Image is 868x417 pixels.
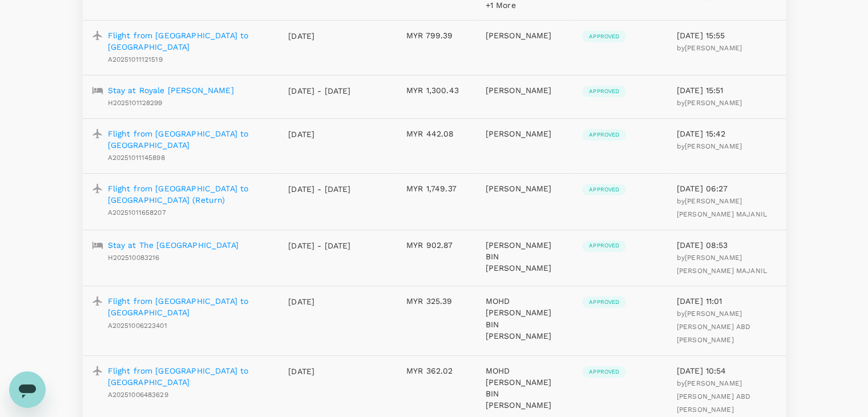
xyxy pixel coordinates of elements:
[108,365,271,388] a: Flight from [GEOGRAPHIC_DATA] to [GEOGRAPHIC_DATA]
[677,183,777,194] p: [DATE] 06:27
[485,183,564,194] p: [PERSON_NAME]
[677,142,742,150] span: by
[108,391,168,399] span: A20251006483629
[406,30,467,41] p: MYR 799.39
[108,254,160,262] span: H202510083216
[288,183,351,195] p: [DATE] - [DATE]
[288,366,351,377] p: [DATE]
[108,55,163,63] span: A20251011121519
[677,254,767,275] span: [PERSON_NAME] [PERSON_NAME] MAJANIL
[582,368,626,376] span: Approved
[288,129,351,140] p: [DATE]
[485,239,564,274] p: [PERSON_NAME] BIN [PERSON_NAME]
[677,365,777,376] p: [DATE] 10:54
[108,30,271,53] a: Flight from [GEOGRAPHIC_DATA] to [GEOGRAPHIC_DATA]
[582,87,626,95] span: Approved
[108,183,271,206] a: Flight from [GEOGRAPHIC_DATA] to [GEOGRAPHIC_DATA] (Return)
[288,240,351,251] p: [DATE] - [DATE]
[108,99,163,107] span: H2025101128299
[108,209,166,216] span: A20251011658207
[677,128,777,139] p: [DATE] 15:42
[677,197,767,218] span: [PERSON_NAME] [PERSON_NAME] MAJANIL
[288,296,351,307] p: [DATE]
[406,365,467,376] p: MYR 362.02
[108,239,239,251] a: Stay at The [GEOGRAPHIC_DATA]
[485,365,564,411] p: MOHD [PERSON_NAME] BIN [PERSON_NAME]
[485,30,564,41] p: [PERSON_NAME]
[685,99,742,107] span: [PERSON_NAME]
[485,295,564,341] p: MOHD [PERSON_NAME] BIN [PERSON_NAME]
[406,85,467,96] p: MYR 1,300.43
[108,154,165,162] span: A20251011145898
[582,33,626,41] span: Approved
[582,242,626,250] span: Approved
[288,30,351,42] p: [DATE]
[288,85,351,97] p: [DATE] - [DATE]
[677,295,777,307] p: [DATE] 11:01
[677,379,751,414] span: [PERSON_NAME] [PERSON_NAME] ABD [PERSON_NAME]
[677,310,751,344] span: by
[406,239,467,251] p: MYR 902.87
[677,254,767,275] span: by
[582,131,626,139] span: Approved
[406,183,467,194] p: MYR 1,749.37
[406,128,467,139] p: MYR 442.08
[406,295,467,307] p: MYR 325.39
[677,239,777,251] p: [DATE] 08:53
[677,379,751,414] span: by
[685,44,742,52] span: [PERSON_NAME]
[485,85,564,96] p: [PERSON_NAME]
[582,298,626,306] span: Approved
[108,128,271,151] a: Flight from [GEOGRAPHIC_DATA] to [GEOGRAPHIC_DATA]
[9,371,46,408] iframe: Button to launch messaging window
[108,85,234,96] a: Stay at Royale [PERSON_NAME]
[677,310,751,344] span: [PERSON_NAME] [PERSON_NAME] ABD [PERSON_NAME]
[677,30,777,41] p: [DATE] 15:55
[677,99,742,107] span: by
[108,322,167,330] span: A20251006223401
[677,85,777,96] p: [DATE] 15:51
[108,295,271,318] a: Flight from [GEOGRAPHIC_DATA] to [GEOGRAPHIC_DATA]
[485,128,564,139] p: [PERSON_NAME]
[677,197,767,218] span: by
[685,142,742,150] span: [PERSON_NAME]
[677,44,742,52] span: by
[582,186,626,194] span: Approved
